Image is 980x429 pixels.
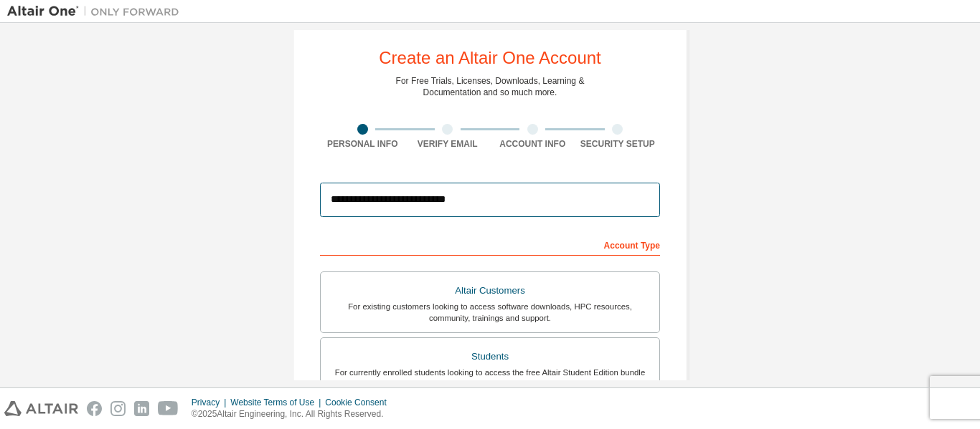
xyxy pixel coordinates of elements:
p: © 2025 Altair Engineering, Inc. All Rights Reserved. [192,408,395,420]
img: linkedin.svg [134,401,149,416]
img: youtube.svg [158,401,179,416]
img: facebook.svg [87,401,102,416]
div: Personal Info [320,138,405,150]
div: Students [329,347,651,367]
div: Cookie Consent [325,397,395,408]
div: Account Info [490,138,575,150]
div: For currently enrolled students looking to access the free Altair Student Edition bundle and all ... [329,367,651,390]
img: altair_logo.svg [4,401,78,416]
div: Altair Customers [329,281,651,301]
div: Create an Altair One Account [379,49,601,67]
div: Privacy [192,397,230,408]
img: instagram.svg [110,401,126,416]
div: Security Setup [575,138,661,150]
div: For Free Trials, Licenses, Downloads, Learning & Documentation and so much more. [396,75,585,98]
div: Verify Email [405,138,491,150]
img: Altair One [7,4,187,19]
div: Website Terms of Use [230,397,325,408]
div: Account Type [320,233,660,256]
div: For existing customers looking to access software downloads, HPC resources, community, trainings ... [329,301,651,324]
